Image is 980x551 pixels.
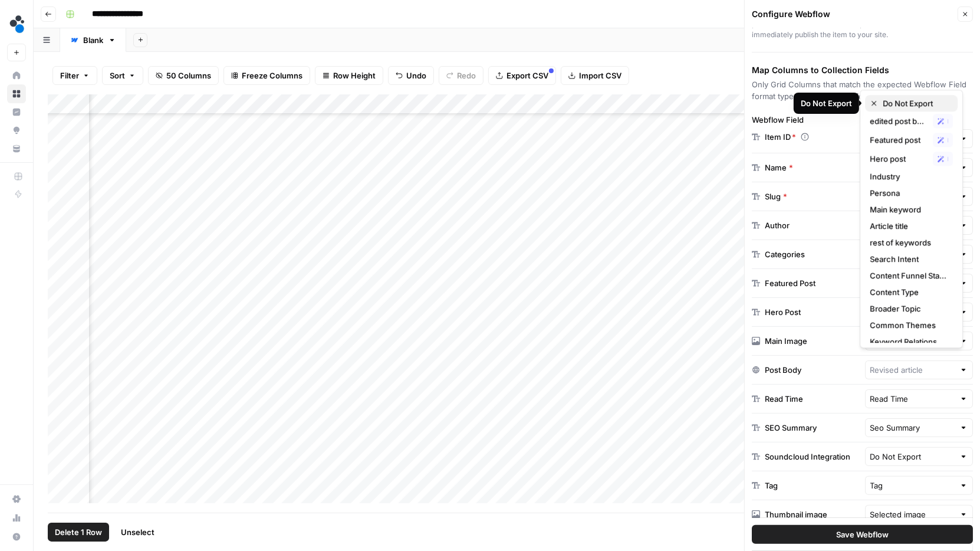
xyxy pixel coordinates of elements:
button: Workspace: spot.ai [7,9,26,39]
input: Revised article [870,364,955,376]
input: Do Not Export [870,451,955,463]
div: Thumbnail image [765,509,827,520]
span: Main keyword [870,204,948,215]
input: Tag [870,480,955,491]
span: Industry [870,170,948,182]
span: Delete 1 Row [55,526,102,538]
button: Help + Support [7,527,26,546]
button: Row Height [315,66,383,85]
span: Import CSV [579,70,621,81]
span: Filter [60,70,79,81]
div: Soundcloud Integration [765,451,850,463]
div: Post Body [765,364,801,376]
span: Save Webflow [836,529,889,540]
button: Filter [52,66,97,85]
button: Redo [439,66,484,85]
a: Your Data [7,139,26,158]
a: Home [7,66,26,85]
div: Read Time [765,393,803,405]
span: rest of keywords [870,237,948,248]
button: Unselect [114,523,162,542]
span: edited post body [870,115,928,127]
span: Keyword Relationships [870,336,948,347]
input: Read Time [870,393,955,405]
span: Content Funnel Stage [870,270,948,281]
span: Sort [110,70,125,81]
span: Export CSV [507,70,548,81]
span: Required [792,132,796,142]
h3: Map Columns to Collection Fields [752,64,973,76]
div: Webflow Field [752,114,860,126]
span: Freeze Columns [242,70,302,81]
button: Undo [388,66,434,85]
span: Required [789,162,793,173]
button: Export CSV [488,66,556,85]
input: Seo Summary [870,422,955,434]
div: Slug [765,191,787,202]
button: 50 Columns [148,66,219,85]
img: spot.ai Logo [7,14,28,35]
input: Selected image [870,509,955,520]
a: Settings [7,490,26,509]
button: Sort [102,66,143,85]
div: Main Image [765,335,807,347]
span: Redo [457,70,476,81]
span: Hero post [870,153,928,165]
span: Possible Match [948,116,949,126]
p: Only Grid Columns that match the expected Webflow Field format type will be available for mapping. [752,78,973,102]
span: Broader Topic [870,303,948,314]
span: Do Not Export [883,97,948,109]
button: Delete 1 Row [48,523,109,542]
button: Freeze Columns [223,66,310,85]
span: Featured post [870,134,928,146]
a: Browse [7,84,26,103]
span: Possible Match [948,135,949,145]
div: Name [765,162,793,173]
span: Possible Match [948,154,949,163]
div: Tag [765,480,778,491]
p: Item ID [765,131,796,143]
div: Featured Post [765,277,815,289]
span: Unselect [121,526,154,538]
span: Row Height [333,70,376,81]
a: Opportunities [7,121,26,140]
button: Import CSV [561,66,629,85]
a: Usage [7,509,26,527]
span: Required [783,191,787,202]
div: SEO Summary [765,422,817,434]
a: Blank [60,28,126,52]
span: 50 Columns [166,70,211,81]
div: Author [765,219,790,231]
a: Insights [7,103,26,122]
span: Undo [406,70,426,81]
button: Save Webflow [752,525,973,544]
div: Hero Post [765,306,801,318]
div: Blank [83,34,103,46]
span: Content Type [870,286,948,298]
span: Persona [870,187,948,199]
span: Search Intent [870,253,948,265]
div: Do Not Export [801,97,852,109]
span: Article title [870,220,948,232]
div: Categories [765,248,805,260]
span: Common Themes [870,319,948,331]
